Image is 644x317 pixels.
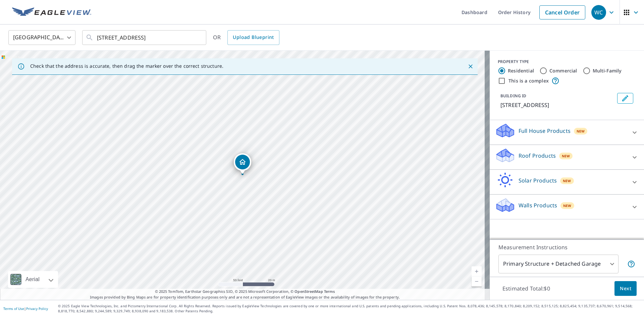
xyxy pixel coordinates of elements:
p: Check that the address is accurate, then drag the marker over the correct structure. [30,63,223,69]
div: [GEOGRAPHIC_DATA] [8,28,75,47]
span: New [563,178,571,183]
p: Walls Products [519,201,557,209]
div: Dropped pin, building 1, Residential property, 12 2 AVE HALIFAX NS B4E1B5 [234,153,251,174]
a: OpenStreetMap [294,289,323,294]
span: Upload Blueprint [233,33,274,42]
a: Cancel Order [539,5,585,19]
span: New [563,203,572,208]
label: Residential [508,67,534,74]
a: Terms [324,289,335,294]
p: Estimated Total: $0 [497,281,555,296]
div: Aerial [8,271,58,288]
div: Walls ProductsNew [495,197,639,216]
div: Aerial [23,271,42,288]
label: This is a complex [508,77,549,84]
a: Current Level 19, Zoom In [472,266,482,276]
p: © 2025 Eagle View Technologies, Inc. and Pictometry International Corp. All Rights Reserved. Repo... [58,304,641,314]
span: New [562,153,570,159]
p: [STREET_ADDRESS] [500,101,614,109]
span: New [577,128,585,134]
a: Privacy Policy [26,306,48,311]
p: Solar Products [519,176,557,184]
button: Next [614,281,637,296]
p: Roof Products [519,152,556,160]
label: Commercial [549,67,577,74]
span: Next [620,284,631,293]
span: © 2025 TomTom, Earthstar Geographics SIO, © 2025 Microsoft Corporation, © [155,289,335,295]
div: Primary Structure + Detached Garage [498,255,619,273]
p: | [3,307,48,311]
button: Close [466,62,475,71]
a: Upload Blueprint [227,30,279,45]
div: WC [591,5,606,20]
div: Full House ProductsNew [495,123,639,142]
span: Your report will include the primary structure and a detached garage if one exists. [627,260,635,268]
img: EV Logo [12,7,91,17]
label: Multi-Family [593,67,622,74]
button: Edit building 1 [617,93,633,104]
p: BUILDING ID [500,93,526,99]
p: Measurement Instructions [498,243,635,251]
a: Current Level 19, Zoom Out [472,276,482,286]
div: Roof ProductsNew [495,148,639,167]
div: PROPERTY TYPE [498,59,636,65]
a: Terms of Use [3,306,24,311]
p: Full House Products [519,127,571,135]
input: Search by address or latitude-longitude [97,28,193,47]
div: Solar ProductsNew [495,172,639,192]
div: OR [213,30,279,45]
